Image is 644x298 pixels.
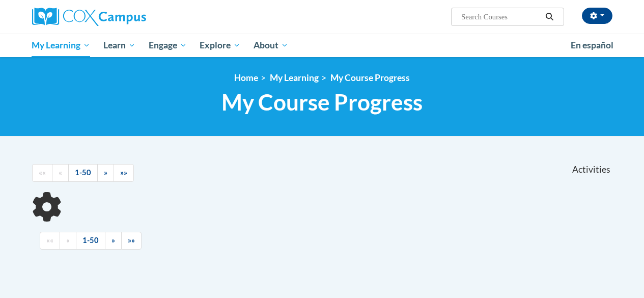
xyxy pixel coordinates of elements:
[40,232,60,250] a: Begining
[460,11,542,23] input: Search Courses
[59,168,62,177] span: «
[200,39,240,51] span: Explore
[270,72,319,83] a: My Learning
[234,72,258,83] a: Home
[97,34,142,57] a: Learn
[542,11,557,23] button: Search
[32,8,146,26] img: Cox Campus
[330,72,410,83] a: My Course Progress
[193,34,247,57] a: Explore
[68,164,98,182] a: 1-50
[46,236,53,245] span: ««
[247,34,295,57] a: About
[128,236,135,245] span: »»
[60,232,76,250] a: Previous
[582,8,612,24] button: Account Settings
[32,39,90,51] span: My Learning
[564,35,620,56] a: En español
[120,168,127,177] span: »»
[66,236,70,245] span: «
[571,40,613,50] span: En español
[24,34,620,57] div: Main menu
[104,168,107,177] span: »
[149,39,187,51] span: Engage
[142,34,193,57] a: Engage
[25,34,97,57] a: My Learning
[572,164,610,175] span: Activities
[76,232,105,250] a: 1-50
[32,8,215,26] a: Cox Campus
[103,39,135,51] span: Learn
[105,232,122,250] a: Next
[39,168,46,177] span: ««
[111,236,115,245] span: »
[97,164,114,182] a: Next
[121,232,142,250] a: End
[254,39,288,51] span: About
[32,164,52,182] a: Begining
[52,164,69,182] a: Previous
[114,164,134,182] a: End
[221,89,423,116] span: My Course Progress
